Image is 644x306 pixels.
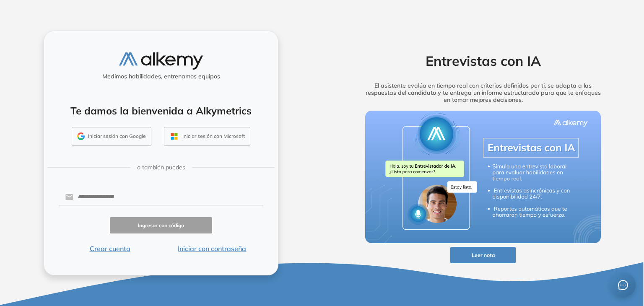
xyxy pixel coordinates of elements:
[137,163,185,172] span: o también puedes
[119,52,203,70] img: logo-alkemy
[352,53,614,69] h2: Entrevistas con IA
[169,132,179,141] img: OUTLOOK_ICON
[352,82,614,103] h5: El asistente evalúa en tiempo real con criterios definidos por ti, se adapta a las respuestas del...
[365,111,601,243] img: img-more-info
[618,280,628,290] span: message
[55,105,267,117] h4: Te damos la bienvenida a Alkymetrics
[59,244,161,254] button: Crear cuenta
[450,247,516,263] button: Leer nota
[77,132,85,140] img: GMAIL_ICON
[161,244,263,254] button: Iniciar con contraseña
[72,127,151,146] button: Iniciar sesión con Google
[110,217,212,233] button: Ingresar con código
[164,127,250,146] button: Iniciar sesión con Microsoft
[47,73,275,80] h5: Medimos habilidades, entrenamos equipos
